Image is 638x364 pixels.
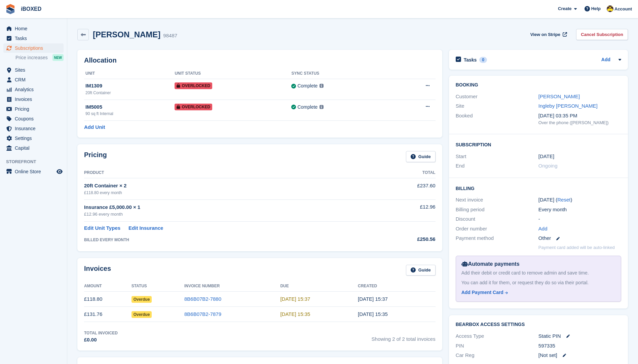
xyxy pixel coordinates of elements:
th: Unit Status [175,68,291,79]
div: £0.00 [84,336,118,344]
span: Pricing [15,104,55,114]
div: 90 sq ft Internal [85,111,175,117]
div: NEW [52,54,64,61]
img: icon-info-grey-7440780725fd019a000dd9b08b2336e03edf1995a4989e88bcd33f0948082b44.svg [320,84,324,88]
div: 0 [479,57,487,63]
div: - [538,215,621,223]
div: Next invoice [456,196,538,204]
div: 20ft Container [85,90,175,96]
th: Due [280,281,358,292]
th: Unit [84,68,175,79]
div: Insurance £5,000.00 × 1 [84,204,370,211]
span: Invoices [15,95,55,104]
span: Storefront [6,158,67,165]
a: menu [3,134,64,143]
span: Create [558,5,571,12]
div: Site [456,102,538,110]
a: menu [3,24,64,33]
div: Every month [538,206,621,214]
a: Cancel Subscription [576,29,628,40]
a: menu [3,85,64,94]
a: Ingleby [PERSON_NAME] [538,103,598,109]
div: £118.80 every month [84,190,370,196]
span: View on Stripe [530,31,560,38]
a: Guide [406,265,436,276]
td: £12.96 [370,199,436,221]
a: 8B6B07B2-7880 [184,296,221,302]
div: [DATE] 03:35 PM [538,112,621,120]
div: Discount [456,215,538,223]
div: Complete [297,104,317,111]
div: Static PIN [538,332,621,340]
th: Sync Status [291,68,391,79]
h2: BearBox Access Settings [456,322,621,327]
div: Booked [456,112,538,126]
h2: Allocation [84,57,436,64]
h2: Subscription [456,141,621,148]
div: Customer [456,93,538,101]
a: Add Payment Card [461,289,613,296]
div: 20ft Container × 2 [84,182,370,190]
h2: [PERSON_NAME] [93,30,160,39]
th: Total [370,168,436,178]
a: menu [3,167,64,176]
div: 98487 [163,32,177,40]
div: Start [456,153,538,160]
span: Overdue [132,311,152,318]
div: £250.56 [370,235,436,243]
a: [PERSON_NAME] [538,94,580,99]
h2: Pricing [84,151,107,162]
h2: Billing [456,185,621,191]
img: Katie Brown [607,5,613,12]
span: Online Store [15,167,55,176]
a: Preview store [55,168,64,176]
time: 2025-07-28 14:37:57 UTC [358,296,388,302]
div: Billing period [456,206,538,214]
div: Add their debit or credit card to remove admin and save time. [461,269,615,277]
h2: Booking [456,82,621,88]
span: Overlocked [175,82,212,89]
div: IM1309 [85,82,175,90]
th: Invoice Number [184,281,280,292]
td: £118.80 [84,292,132,307]
a: 8B6B07B2-7879 [184,311,221,317]
a: menu [3,114,64,123]
span: CRM [15,75,55,84]
div: Car Reg [456,352,538,359]
td: £237.60 [370,178,436,199]
a: Add Unit [84,123,105,131]
div: Other [538,234,621,242]
th: Created [358,281,436,292]
a: Add [538,225,548,233]
span: Overlocked [175,104,212,110]
div: You can add it for them, or request they do so via their portal. [461,279,615,286]
div: BILLED EVERY MONTH [84,237,370,243]
a: menu [3,65,64,75]
div: Access Type [456,332,538,340]
div: £12.96 every month [84,211,370,218]
div: End [456,162,538,170]
th: Product [84,168,370,178]
a: Edit Insurance [128,224,163,232]
span: Ongoing [538,163,558,169]
span: Showing 2 of 2 total invoices [372,330,436,344]
div: Automate payments [461,260,615,268]
div: [Not set] [538,352,621,359]
span: Settings [15,134,55,143]
td: £131.76 [84,307,132,322]
span: Tasks [15,34,55,43]
a: menu [3,104,64,114]
span: Home [15,24,55,33]
div: Payment method [456,234,538,242]
time: 2025-07-29 14:37:57 UTC [280,296,310,302]
span: Coupons [15,114,55,123]
span: Capital [15,143,55,153]
div: 597335 [538,342,621,350]
div: Over the phone ([PERSON_NAME]) [538,119,621,126]
span: Insurance [15,124,55,133]
a: menu [3,43,64,53]
time: 2025-07-29 14:35:26 UTC [280,311,310,317]
span: Account [614,6,632,12]
a: menu [3,95,64,104]
time: 2025-07-28 14:35:27 UTC [358,311,388,317]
